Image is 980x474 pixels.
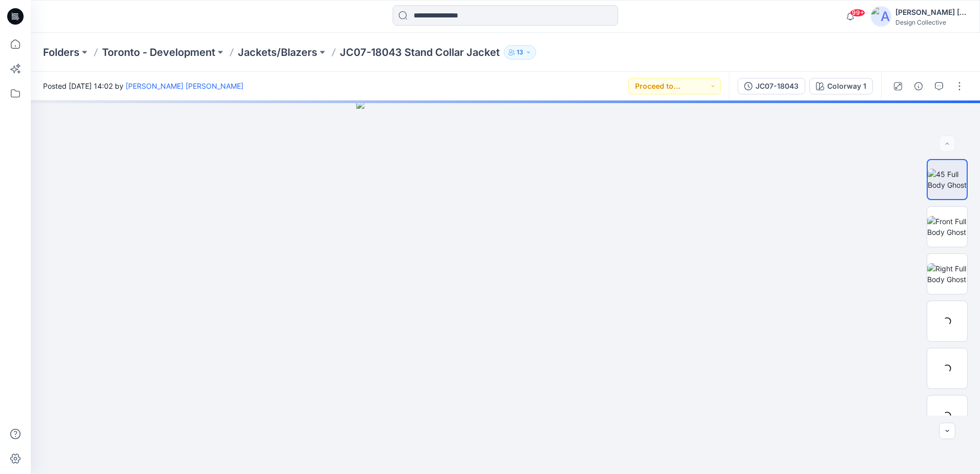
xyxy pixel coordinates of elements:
p: 13 [517,47,523,58]
img: avatar [871,6,891,27]
a: Jackets/Blazers [238,45,317,60]
span: Posted [DATE] 14:02 by [43,81,243,91]
button: 13 [504,45,536,60]
div: [PERSON_NAME] [PERSON_NAME] [895,6,967,18]
a: Folders [43,45,79,60]
img: 45 Full Body Ghost [928,169,967,190]
p: JC07-18043 Stand Collar Jacket [340,45,500,60]
div: Design Collective [895,18,967,26]
img: Front Full Body Ghost [927,216,967,238]
button: Colorway 1 [809,78,873,94]
div: Colorway 1 [827,81,866,92]
div: JC07-18043 [756,81,799,92]
img: Right Full Body Ghost [927,263,967,285]
a: [PERSON_NAME] [PERSON_NAME] [126,82,243,90]
a: Toronto - Development [102,45,215,60]
img: eyJhbGciOiJIUzI1NiIsImtpZCI6IjAiLCJzbHQiOiJzZXMiLCJ0eXAiOiJKV1QifQ.eyJkYXRhIjp7InR5cGUiOiJzdG9yYW... [356,101,655,474]
button: JC07-18043 [738,78,805,94]
button: Details [910,78,927,94]
span: 99+ [850,9,865,17]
